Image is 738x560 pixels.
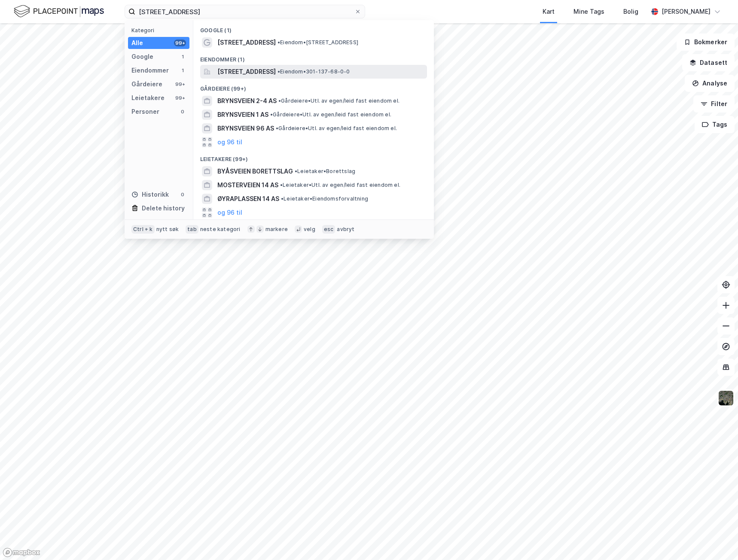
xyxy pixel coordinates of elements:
div: Alle [131,38,143,48]
span: [STREET_ADDRESS] [217,37,276,48]
span: Eiendom • [STREET_ADDRESS] [278,39,358,46]
div: 1 [179,67,186,74]
span: • [278,68,280,75]
button: Analyse [685,75,735,92]
div: Leietakere [131,93,165,103]
input: Søk på adresse, matrikkel, gårdeiere, leietakere eller personer [135,5,354,18]
div: 0 [179,108,186,115]
div: markere [265,226,288,233]
button: Tags [695,116,735,133]
div: Kart [543,6,555,17]
img: 9k= [718,390,734,406]
span: • [270,111,273,118]
span: • [295,168,297,174]
span: BRYNSVEIEN 2-4 AS [217,96,277,106]
button: og 96 til [217,207,242,218]
div: Kategori [131,27,189,33]
span: • [276,125,278,131]
button: Bokmerker [677,33,735,51]
span: Gårdeiere • Utl. av egen/leid fast eiendom el. [276,125,397,132]
span: Leietaker • Borettslag [295,168,355,175]
span: • [278,97,281,104]
span: MOSTERVEIEN 14 AS [217,180,278,190]
span: Leietaker • Eiendomsforvaltning [281,195,368,202]
div: [PERSON_NAME] [662,6,711,17]
a: Mapbox homepage [3,548,40,557]
span: BYÅSVEIEN BORETTSLAG [217,166,293,177]
div: tab [186,225,198,234]
div: 0 [179,191,186,198]
span: Eiendom • 301-137-68-0-0 [278,68,350,75]
div: Delete history [142,203,185,213]
img: logo.f888ab2527a4732fd821a326f86c7f29.svg [14,4,104,19]
span: Gårdeiere • Utl. av egen/leid fast eiendom el. [270,111,391,118]
div: 99+ [174,94,186,101]
span: • [281,195,284,202]
button: og 96 til [217,137,242,147]
iframe: Chat Widget [695,519,738,560]
span: Gårdeiere • Utl. av egen/leid fast eiendom el. [278,97,399,104]
div: Mine Tags [573,6,604,17]
div: Gårdeiere [131,79,162,89]
div: velg [304,226,315,233]
div: Bolig [623,6,638,17]
span: ØYRAPLASSEN 14 AS [217,194,279,204]
span: • [278,39,280,46]
div: Leietakere (99+) [193,149,434,164]
div: 1 [179,53,186,60]
span: Leietaker • Utl. av egen/leid fast eiendom el. [280,182,400,189]
div: 99+ [174,81,186,88]
div: 99+ [174,40,186,46]
span: • [280,182,283,188]
div: Eiendommer [131,65,169,76]
button: Datasett [682,54,735,71]
div: Eiendommer (1) [193,49,434,65]
span: BRYNSVEIEN 96 AS [217,123,274,134]
div: Ctrl + k [131,225,155,234]
div: avbryt [337,226,354,233]
div: Historikk [131,189,169,200]
button: Filter [693,95,735,113]
div: Personer [131,107,159,117]
div: nytt søk [156,226,179,233]
div: Google [131,52,153,62]
div: esc [322,225,335,234]
span: BRYNSVEIEN 1 AS [217,110,268,120]
div: neste kategori [200,226,241,233]
span: [STREET_ADDRESS] [217,67,276,77]
div: Gårdeiere (99+) [193,79,434,94]
div: Google (1) [193,20,434,36]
